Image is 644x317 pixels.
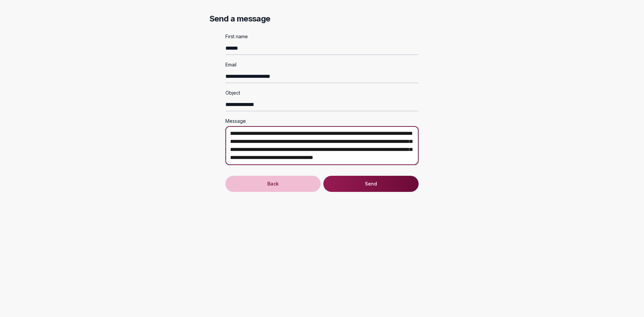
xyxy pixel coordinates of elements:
[225,62,236,67] label: Email
[225,90,240,96] label: Object
[209,13,435,24] h2: Send a message
[225,34,248,39] label: First name
[225,118,246,124] label: Message
[323,176,419,192] button: Send
[225,176,321,192] button: Back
